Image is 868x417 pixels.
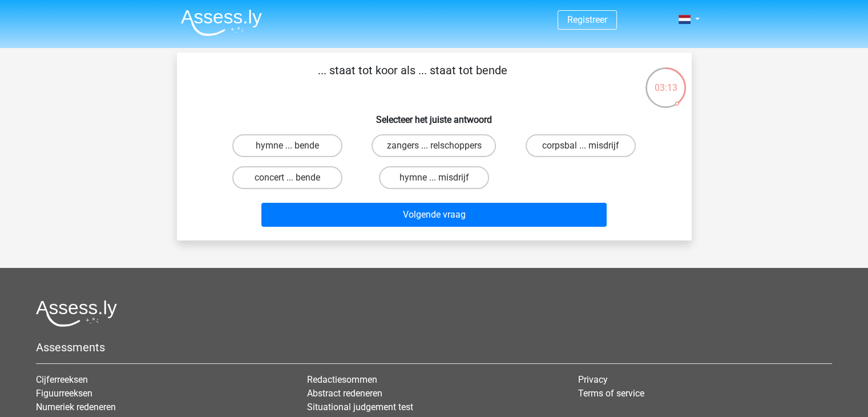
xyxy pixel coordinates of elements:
[36,340,832,354] h5: Assessments
[307,402,413,412] a: Situational judgement test
[307,374,377,385] a: Redactiesommen
[36,300,117,327] img: Assessly logo
[195,62,631,96] p: ... staat tot koor als ... staat tot bende
[644,66,687,95] div: 03:13
[36,402,116,412] a: Numeriek redeneren
[232,166,342,189] label: concert ... bende
[195,105,673,125] h6: Selecteer het juiste antwoord
[232,134,342,157] label: hymne ... bende
[307,388,382,399] a: Abstract redeneren
[379,166,489,189] label: hymne ... misdrijf
[567,14,607,25] a: Registreer
[181,9,262,36] img: Assessly
[578,388,644,399] a: Terms of service
[526,134,636,157] label: corpsbal ... misdrijf
[372,134,496,157] label: zangers ... relschoppers
[36,374,88,385] a: Cijferreeksen
[36,388,92,399] a: Figuurreeksen
[578,374,608,385] a: Privacy
[261,203,607,227] button: Volgende vraag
